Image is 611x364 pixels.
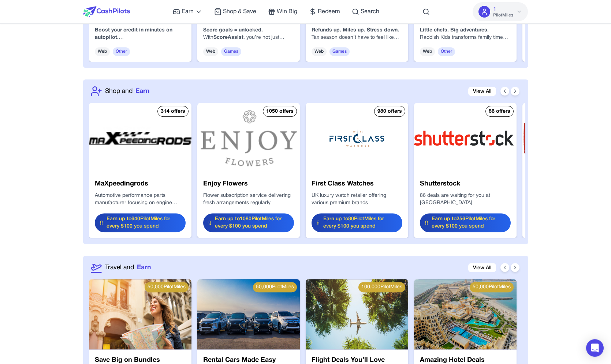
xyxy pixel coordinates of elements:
a: Earn [173,7,202,16]
span: Shop and [105,86,133,96]
div: 50,000 PilotMiles [145,282,189,292]
span: Earn up to 80 PilotMiles for every $100 you spend [323,215,398,230]
span: Other [438,47,455,56]
span: Earn [135,86,149,96]
div: Flower subscription service delivering fresh arrangements regularly [203,192,294,207]
span: Web [203,47,218,56]
img: Shutterstock [414,103,517,173]
div: Open Intercom Messenger [586,339,604,357]
div: UK luxury watch retailer offering various premium brands [312,192,402,207]
span: PilotMiles [493,12,513,18]
button: 1PilotMiles [473,2,528,21]
strong: Score goals = unlocked. [203,28,263,33]
img: Save Big on Bundles [89,279,191,349]
div: 1050 offers [266,108,294,115]
span: Web [420,47,435,56]
strong: Refunds up. Miles up. Stress down. [312,28,399,33]
a: Shop & Save [214,7,256,16]
span: Other [113,47,130,56]
span: Shop & Save [223,7,256,16]
a: View All [468,87,496,96]
h3: MaXpeedingrods [95,179,186,189]
div: Automotive performance parts manufacturer focusing on engine components [95,192,186,207]
img: First Class Watches [306,103,408,173]
a: Search [352,7,379,16]
div: 50,000 PilotMiles [253,282,297,292]
strong: ScoreAssist [213,35,243,40]
a: Travel andEarn [105,263,151,272]
img: Enjoy Flowers [197,103,300,173]
span: Earn [137,263,151,272]
div: 86 deals are waiting for you at [GEOGRAPHIC_DATA] [420,192,511,207]
div: 86 offers [489,108,510,115]
img: MaXpeedingrods [89,103,191,173]
span: Web [95,47,110,56]
h3: Shutterstock [420,179,511,189]
img: Rental Cars Made Easy [197,279,300,349]
strong: Little chefs. Big adventures. [420,28,489,33]
span: Web [312,47,327,56]
img: CashPilots Logo [83,6,130,17]
a: View All [468,263,496,272]
strong: Boost your credit in minutes on autopilot. [95,28,172,40]
div: 314 offers [161,108,185,115]
span: Win Big [277,7,297,16]
p: Tax season doesn’t have to feel like turbulence. With , you can file your federal and state taxes... [312,34,402,41]
p: With , you’re not just monitoring your credit, you’re . Get credit for the bills you’re already p... [203,34,294,41]
img: Amazing Hotel Deals [414,279,517,349]
span: Earn up to 640 PilotMiles for every $100 you spend [107,215,181,230]
span: 1 [493,5,496,14]
div: 50,000 PilotMiles [470,282,514,292]
a: Redeem [309,7,340,16]
h3: First Class Watches [312,179,402,189]
a: Shop andEarn [105,86,149,96]
h3: Enjoy Flowers [203,179,294,189]
span: Redeem [318,7,340,16]
span: Earn up to 1080 PilotMiles for every $100 you spend [215,215,290,230]
span: Games [329,47,350,56]
span: Travel and [105,263,134,272]
img: Flight Deals You’ll Love [306,279,408,349]
a: Win Big [268,7,297,16]
div: 980 offers [377,108,402,115]
p: Raddish Kids transforms family time into tasty, hands-on learning. Every month, your child gets a... [420,34,511,41]
span: Search [361,7,379,16]
span: Games [221,47,241,56]
div: 100,000 PilotMiles [358,282,405,292]
span: Earn [182,7,194,16]
span: Earn up to 256 PilotMiles for every $100 you spend [432,215,506,230]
